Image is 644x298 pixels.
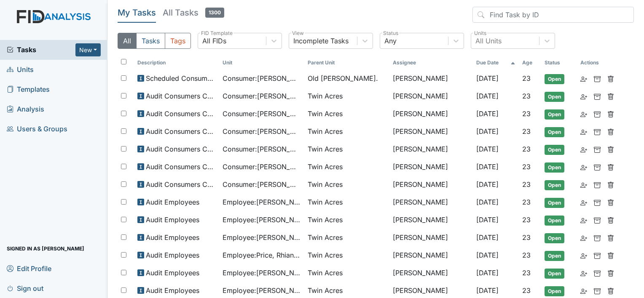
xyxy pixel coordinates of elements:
span: [DATE] [476,74,499,82]
span: Employee : [PERSON_NAME] [223,197,301,207]
span: 23 [522,198,531,206]
span: Twin Acres [308,144,343,154]
span: Audit Consumers Charts [146,126,216,136]
h5: My Tasks [118,7,156,19]
span: [DATE] [476,162,499,171]
span: Audit Consumers Charts [146,109,216,119]
span: Consumer : [PERSON_NAME] [223,126,301,136]
td: [PERSON_NAME] [389,158,473,176]
span: Twin Acres [308,109,343,119]
a: Delete [607,162,614,172]
a: Delete [607,197,614,207]
a: Delete [607,126,614,136]
a: Archive [594,91,601,101]
span: [DATE] [476,216,499,224]
span: 23 [522,216,531,224]
span: Open [545,286,564,296]
button: Tags [165,33,191,49]
span: Employee : Price, Rhianna [223,250,301,260]
span: Open [545,233,564,243]
span: Twin Acres [308,162,343,172]
a: Archive [594,197,601,207]
span: Audit Consumers Charts [146,162,216,172]
th: Toggle SortBy [473,56,519,70]
td: [PERSON_NAME] [389,88,473,105]
td: [PERSON_NAME] [389,264,473,282]
button: All [118,33,137,49]
a: Archive [594,179,601,189]
td: [PERSON_NAME] [389,141,473,158]
a: Archive [594,126,601,136]
td: [PERSON_NAME] [389,229,473,247]
span: Twin Acres [308,197,343,207]
span: Audit Consumers Charts [146,91,216,101]
span: [DATE] [476,145,499,153]
div: Incomplete Tasks [293,36,349,46]
span: Twin Acres [308,126,343,136]
a: Archive [594,73,601,83]
span: Open [545,145,564,155]
th: Assignee [389,56,473,70]
span: [DATE] [476,233,499,242]
span: Consumer : [PERSON_NAME] [223,144,301,154]
a: Archive [594,215,601,225]
span: 23 [522,74,531,82]
a: Delete [607,144,614,154]
span: 23 [522,127,531,136]
span: Open [545,74,564,84]
span: Employee : [PERSON_NAME] [223,268,301,278]
span: Sign out [7,282,43,295]
a: Archive [594,144,601,154]
td: [PERSON_NAME] [389,123,473,141]
span: [DATE] [476,251,499,259]
span: Employee : [PERSON_NAME] [223,215,301,225]
span: 1300 [205,8,224,18]
span: Scheduled Consumer Chart Review [146,73,216,83]
td: [PERSON_NAME] [389,176,473,194]
span: Open [545,251,564,261]
span: Consumer : [PERSON_NAME] [223,73,301,83]
span: Audit Employees [146,285,199,295]
td: [PERSON_NAME] [389,211,473,229]
a: Tasks [7,45,75,55]
span: Open [545,109,564,120]
span: 23 [522,251,531,259]
a: Archive [594,285,601,295]
a: Delete [607,91,614,101]
span: [DATE] [476,92,499,100]
span: Open [545,127,564,137]
span: Twin Acres [308,179,343,189]
th: Toggle SortBy [304,56,389,70]
button: Tasks [136,33,165,49]
span: Units [7,63,34,76]
a: Delete [607,179,614,189]
span: Consumer : [PERSON_NAME][GEOGRAPHIC_DATA] [223,109,301,119]
div: Any [384,36,397,46]
span: 23 [522,286,531,295]
a: Delete [607,73,614,83]
span: Audit Consumers Charts [146,179,216,189]
span: Users & Groups [7,122,67,136]
span: [DATE] [476,180,499,189]
th: Actions [577,56,619,70]
span: Twin Acres [308,91,343,101]
span: Employee : [PERSON_NAME][GEOGRAPHIC_DATA] [223,232,301,242]
span: Consumer : [PERSON_NAME] [223,91,301,101]
span: Twin Acres [308,285,343,295]
span: Twin Acres [308,215,343,225]
span: Employee : [PERSON_NAME] [223,285,301,295]
a: Delete [607,250,614,260]
span: 23 [522,109,531,118]
span: 23 [522,269,531,277]
td: [PERSON_NAME] [389,194,473,211]
a: Archive [594,109,601,119]
span: Twin Acres [308,232,343,242]
span: Open [545,269,564,279]
span: [DATE] [476,198,499,206]
span: Edit Profile [7,262,51,275]
span: Open [545,162,564,173]
span: Audit Employees [146,268,199,278]
span: [DATE] [476,109,499,118]
span: Audit Employees [146,197,199,207]
a: Delete [607,109,614,119]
